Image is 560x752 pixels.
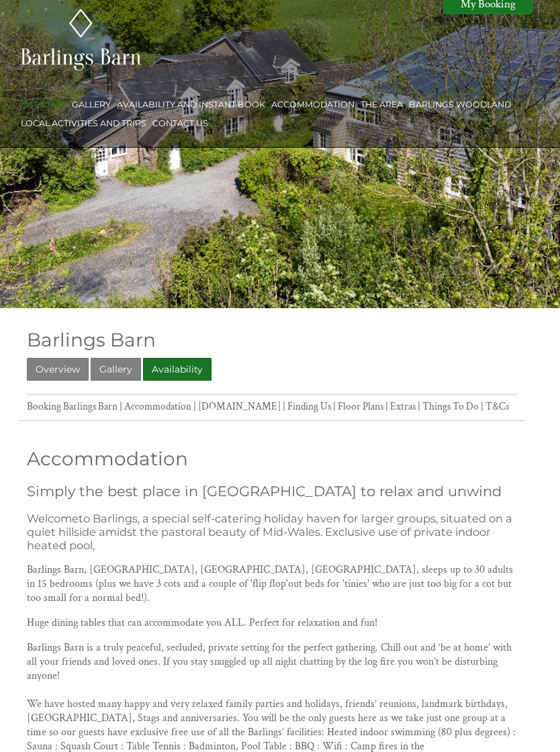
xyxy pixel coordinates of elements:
a: Local activities and trips [21,118,146,128]
a: Availability and Instant Book [117,99,265,109]
a: Accommodation [271,99,355,109]
a: The Area [361,99,403,109]
h2: Simply the best place in [GEOGRAPHIC_DATA] to relax and unwind [27,483,517,500]
a: Availability [143,358,212,381]
span: to Barlings, a special self-catering holiday haven for larger groups, situated on a quiet hillsid... [27,512,512,552]
a: Extras [390,399,416,413]
p: Barlings Barn, [GEOGRAPHIC_DATA], [GEOGRAPHIC_DATA], [GEOGRAPHIC_DATA], sleeps up to 30 adults in... [27,563,517,605]
a: Accommodation [124,399,191,413]
img: Barlings Barn [19,7,143,73]
a: Contact Us [152,118,208,128]
a: Floor Plans [338,399,383,413]
a: Booking Barlings Barn [27,399,118,413]
a: Finding Us [287,399,331,413]
a: [DOMAIN_NAME] [198,399,281,413]
a: Barlings [21,99,66,109]
a: Accommodation [27,447,517,470]
a: Overview [27,358,89,381]
a: Barlings Woodland [409,99,511,109]
a: Barlings Barn [27,328,156,351]
a: Gallery [91,358,141,381]
p: Huge dining tables that can accommodate you ALL. Perfect for relaxation and fun! [27,616,517,630]
a: T&Cs [485,399,509,413]
a: Gallery [72,99,111,109]
a: Things To Do [422,399,479,413]
h3: Welcome [27,512,517,552]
